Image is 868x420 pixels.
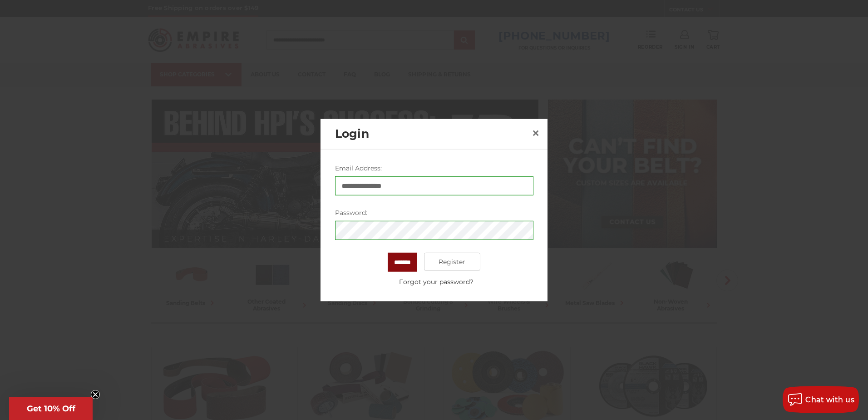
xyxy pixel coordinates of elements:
[783,386,859,413] button: Chat with us
[805,395,854,404] span: Chat with us
[335,125,528,143] h2: Login
[91,390,100,399] button: Close teaser
[335,164,533,173] label: Email Address:
[528,125,543,140] a: Close
[27,404,75,414] span: Get 10% Off
[424,253,481,271] a: Register
[9,397,93,420] div: Get 10% OffClose teaser
[532,124,540,141] span: ×
[335,208,533,218] label: Password:
[340,277,533,287] a: Forgot your password?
